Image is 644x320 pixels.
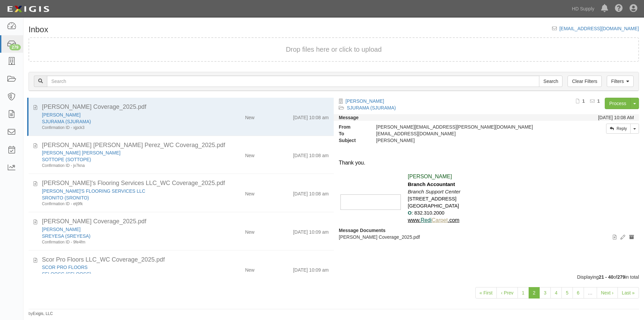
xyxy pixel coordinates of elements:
[599,274,613,280] b: 21 - 40
[618,287,639,299] a: Last »
[293,226,329,235] div: [DATE] 10:09 am
[42,271,205,277] div: SFLOOSC (SFLOOSC)
[42,264,205,271] div: SCOR PRO FLOORS
[408,217,421,223] a: www.
[42,157,91,162] a: SOTTOPE (SOTTOPE)
[293,188,329,197] div: [DATE] 10:08 am
[245,149,255,159] div: New
[42,156,205,163] div: SOTTOPE (SOTTOPE)
[42,233,205,239] div: SREYESA (SREYESA)
[29,25,48,34] h1: Inbox
[42,233,91,239] a: SREYESA (SREYESA)
[42,194,205,201] div: SRONITO (SRONITO)
[408,181,455,187] b: Branch Accountant
[607,76,634,87] a: Filters
[339,234,634,240] p: [PERSON_NAME] Coverage_2025.pdf
[9,44,21,50] div: 279
[293,149,329,159] div: [DATE] 10:08 am
[42,188,145,194] a: [PERSON_NAME]'S FLOORING SERVICES LLC
[42,256,329,264] div: Scor Pro Floors LLC_WC Coverage_2025.pdf
[629,235,634,240] i: Archive document
[621,235,625,240] i: Edit document
[42,149,205,156] div: OTTO JAIME LARIOS PEREZ
[42,111,205,118] div: MARIALIN JURADO
[42,179,329,188] div: Ron's Flooring Services LLC_WC Coverage_2025.pdf
[496,287,518,299] a: ‹ Prev
[339,228,385,233] strong: Message Documents
[573,287,584,299] a: 6
[42,163,205,169] div: Confirmation ID - jv7kna
[421,217,432,223] a: Redi
[42,217,329,226] div: Saul Reyes_WC Coverage_2025.pdf
[42,239,205,245] div: Confirmation ID - 9fe4fm
[529,287,540,299] a: 2
[475,287,497,299] a: « First
[23,274,644,280] div: Displaying of in total
[569,2,598,15] a: HD Supply
[47,76,539,87] input: Search
[561,287,573,299] a: 5
[339,159,634,167] div: Thank you.
[334,137,371,144] strong: Subject
[42,201,205,207] div: Confirmation ID - etj9fk
[42,125,205,131] div: Confirmation ID - xjpck3
[286,45,382,54] button: Drop files here or click to upload
[42,226,205,233] div: SAUL REYES
[293,264,329,273] div: [DATE] 10:09 am
[5,3,51,15] img: logo-5460c22ac91f19d4615b14bd174203de0afe785f0fc80cf4dbbc73dc1793850b.png
[408,210,412,216] b: O
[408,196,457,201] span: [STREET_ADDRESS]
[42,188,205,194] div: RON'S FLOORING SERVICES LLC
[29,311,53,317] small: by
[371,137,557,144] div: MARIALIN JURADO
[293,111,329,121] div: [DATE] 10:08 am
[598,114,634,121] div: [DATE] 10:08 AM
[42,112,80,118] a: [PERSON_NAME]
[606,124,631,134] a: Reply
[245,188,255,197] div: New
[371,130,557,137] div: agreement-j74vwj@hdsupply.complianz.com
[408,174,452,179] span: [PERSON_NAME]
[412,210,444,216] span: : 832.310.2000
[347,105,396,110] a: SJURAMA (SJURAMA)
[245,226,255,235] div: New
[584,287,597,299] a: …
[568,76,601,87] a: Clear Filters
[42,265,88,270] a: SCOR PRO FLOORS
[615,5,623,13] i: Help Center - Complianz
[345,98,384,104] a: [PERSON_NAME]
[432,217,448,223] a: Carpet
[597,287,618,299] a: Next ›
[42,103,329,111] div: Marialin Jurado Garcia_WC Coverage_2025.pdf
[371,124,557,130] div: [PERSON_NAME][EMAIL_ADDRESS][PERSON_NAME][DOMAIN_NAME]
[33,311,53,316] a: Exigis, LLC
[408,203,459,209] span: [GEOGRAPHIC_DATA]
[42,195,89,200] a: SRONITO (SRONITO)
[245,111,255,121] div: New
[448,217,460,223] a: .com
[582,98,585,104] b: 1
[559,26,639,31] a: [EMAIL_ADDRESS][DOMAIN_NAME]
[42,150,120,155] a: [PERSON_NAME] [PERSON_NAME]
[408,189,461,194] i: Branch Support Center
[613,235,616,240] i: View
[617,274,625,280] b: 279
[597,98,600,104] b: 1
[550,287,562,299] a: 4
[539,76,562,87] input: Search
[339,115,359,120] strong: Message
[334,124,371,130] strong: From
[42,141,329,150] div: Otto Jamie Larios Perez_WC Coverag_2025.pdf
[42,118,205,125] div: SJURAMA (SJURAMA)
[518,287,529,299] a: 1
[42,227,80,232] a: [PERSON_NAME]
[42,271,91,277] a: SFLOOSC (SFLOOSC)
[539,287,551,299] a: 3
[42,119,91,124] a: SJURAMA (SJURAMA)
[245,264,255,273] div: New
[334,130,371,137] strong: To
[605,98,631,109] a: Process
